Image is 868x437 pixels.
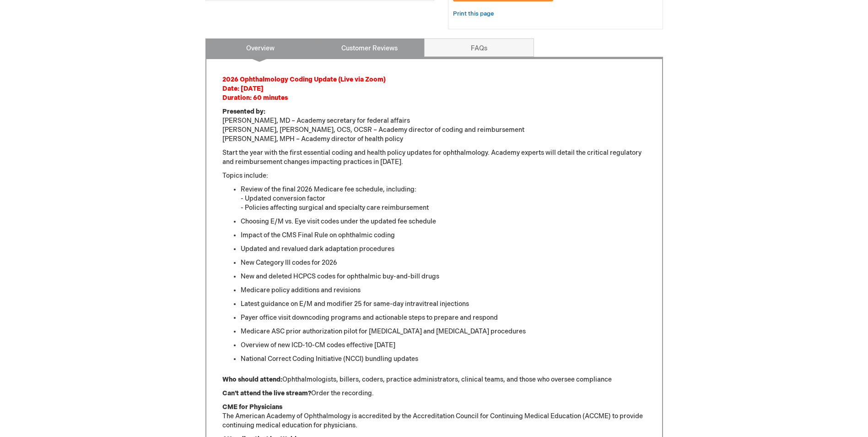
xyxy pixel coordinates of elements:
li: Overview of new ICD-10-CM codes effective [DATE] [241,341,646,350]
li: Choosing E/M vs. Eye visit codes under the updated fee schedule [241,217,646,226]
li: Updated and revalued dark adaptation procedures [241,245,646,254]
strong: Who should attend: [222,376,282,383]
strong: Presented by: [222,108,265,115]
li: New and deleted HCPCS codes for ophthalmic buy-and-bill drugs [241,272,646,281]
li: Medicare policy additions and revisions [241,286,646,295]
p: [PERSON_NAME], MD – Academy secretary for federal affairs [PERSON_NAME], [PERSON_NAME], OCS, OCSR... [222,107,646,144]
strong: Can't attend the live stream? [222,389,311,397]
li: Medicare ASC prior authorization pilot for [MEDICAL_DATA] and [MEDICAL_DATA] procedures [241,327,646,336]
font: 2026 Ophthalmology Coding Update (Live via Zoom) Date: [DATE] Duration: 60 minutes [222,76,386,102]
p: The American Academy of Ophthalmology is accredited by the Accreditation Council for Continuing M... [222,403,646,430]
li: New Category III codes for 2026 [241,258,646,268]
li: Latest guidance on E/M and modifier 25 for same-day intravitreal injections [241,300,646,309]
li: Payer office visit downcoding programs and actionable steps to prepare and respond [241,313,646,322]
li: Impact of the CMS Final Rule on ophthalmic coding [241,231,646,240]
p: Ophthalmologists, billers, coders, practice administrators, clinical teams, and those who oversee... [222,375,646,384]
a: Overview [205,38,315,57]
li: Review of the final 2026 Medicare fee schedule, including: - Updated conversion factor - Policies... [241,185,646,213]
a: FAQs [424,38,534,57]
p: Topics include: [222,171,646,180]
p: Order the recording. [222,389,646,398]
a: Print this page [453,8,494,20]
li: National Correct Coding Initiative (NCCI) bundling updates [241,355,646,364]
p: Start the year with the first essential coding and health policy updates for ophthalmology. Acade... [222,148,646,167]
strong: CME for Physicians [222,403,282,411]
a: Customer Reviews [315,38,425,57]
